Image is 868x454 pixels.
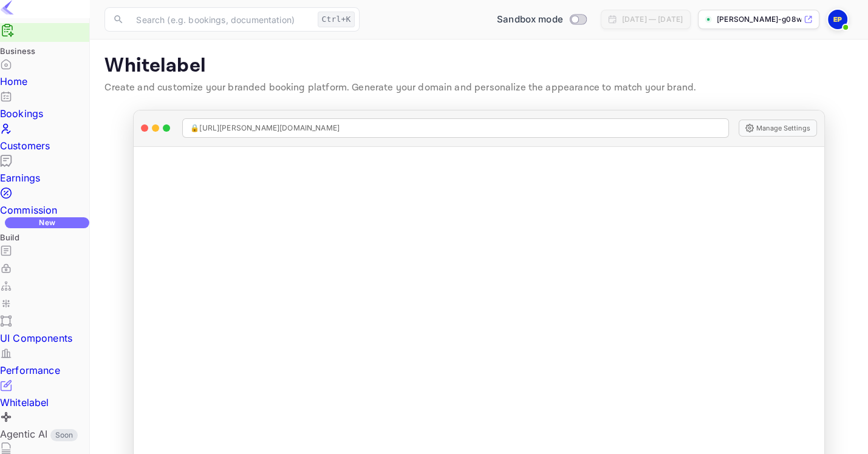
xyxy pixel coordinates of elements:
div: Ctrl+K [318,12,355,27]
p: Whitelabel [104,54,853,78]
img: Eric Plassl [828,10,847,29]
p: [PERSON_NAME]-g08wa.nuit... [717,14,801,25]
p: Create and customize your branded booking platform. Generate your domain and personalize the appe... [104,81,853,95]
input: Search (e.g. bookings, documentation) [129,7,312,32]
span: Sandbox mode [497,13,563,27]
div: New [5,217,89,228]
div: [DATE] — [DATE] [622,14,683,25]
div: Switch to Production mode [492,13,591,27]
span: 🔒 [URL][PERSON_NAME][DOMAIN_NAME] [190,123,340,134]
button: Manage Settings [739,120,817,137]
span: Soon [50,430,78,441]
